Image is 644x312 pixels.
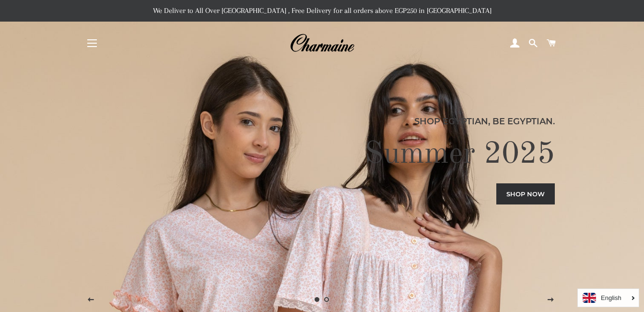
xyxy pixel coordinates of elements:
[89,135,555,174] h2: Summer 2025
[583,293,634,303] a: English
[496,183,555,204] a: Shop now
[89,115,555,128] p: Shop Egyptian, Be Egyptian.
[79,288,103,312] button: Previous slide
[322,295,332,304] a: Load slide 2
[313,295,322,304] a: Slide 1, current
[601,295,621,301] i: English
[539,288,562,312] button: Next slide
[290,33,354,54] img: Charmaine Egypt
